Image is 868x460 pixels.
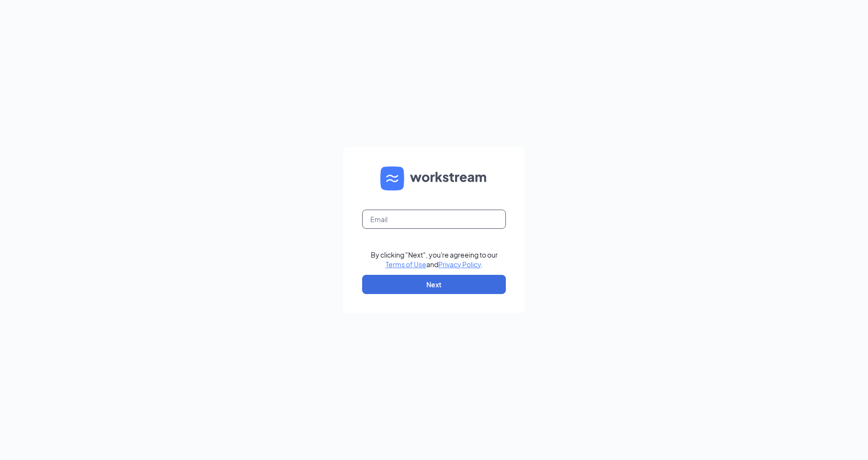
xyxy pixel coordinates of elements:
a: Terms of Use [386,260,426,269]
a: Privacy Policy [438,260,481,269]
button: Next [362,275,506,294]
div: By clicking "Next", you're agreeing to our and . [371,250,498,269]
input: Email [362,210,506,229]
img: WS logo and Workstream text [380,166,488,190]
